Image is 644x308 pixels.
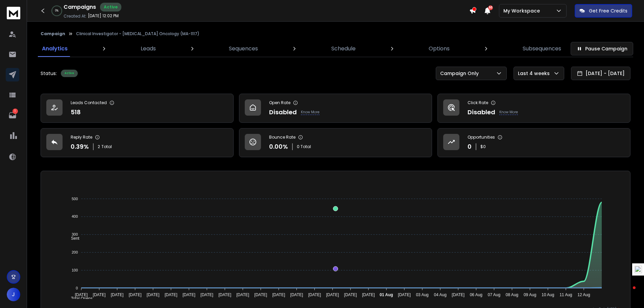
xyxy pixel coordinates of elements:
[269,108,297,117] p: Disabled
[72,215,78,219] tspan: 400
[200,292,213,297] tspan: [DATE]
[362,292,375,297] tspan: [DATE]
[229,45,258,53] p: Sequences
[101,144,112,149] span: Total
[269,135,295,140] p: Bounce Rate
[41,94,234,123] a: Leads Contacted518
[575,4,632,18] button: Get Free Credits
[64,3,96,11] h1: Campaigns
[344,292,357,297] tspan: [DATE]
[41,31,65,37] button: Campaign
[55,9,58,13] p: 0 %
[519,41,565,57] a: Subsequences
[141,45,156,53] p: Leads
[619,285,636,301] iframe: Intercom live chat
[93,292,106,297] tspan: [DATE]
[7,7,20,19] img: logo
[42,45,68,53] p: Analytics
[506,292,518,297] tspan: 08 Aug
[76,31,199,37] p: Clinical Investigator - [MEDICAL_DATA] Oncology (MA-1117)
[297,144,311,149] p: 0 Total
[468,142,472,151] p: 0
[437,94,630,123] a: Click RateDisabledKnow More
[429,45,450,53] p: Options
[440,70,481,77] p: Campaign Only
[71,108,81,117] p: 518
[165,292,177,297] tspan: [DATE]
[559,292,572,297] tspan: 11 Aug
[308,292,321,297] tspan: [DATE]
[437,128,630,157] a: Opportunities0$0
[71,142,89,151] p: 0.39 %
[72,232,78,236] tspan: 300
[72,268,78,272] tspan: 100
[398,292,411,297] tspan: [DATE]
[524,292,536,297] tspan: 09 Aug
[129,292,142,297] tspan: [DATE]
[64,14,87,19] p: Created At:
[239,94,432,123] a: Open RateDisabledKnow More
[571,67,630,80] button: [DATE] - [DATE]
[218,292,231,297] tspan: [DATE]
[225,41,262,57] a: Sequences
[41,70,57,77] p: Status:
[380,292,393,297] tspan: 01 Aug
[523,45,561,53] p: Subsequences
[499,110,518,115] p: Know More
[88,13,119,19] p: [DATE] 12:02 PM
[66,296,93,301] span: Total Opens
[239,128,432,157] a: Bounce Rate0.00%0 Total
[147,292,160,297] tspan: [DATE]
[13,109,18,114] p: 1
[272,292,285,297] tspan: [DATE]
[327,41,360,57] a: Schedule
[290,292,303,297] tspan: [DATE]
[71,135,92,140] p: Reply Rate
[72,250,78,254] tspan: 200
[571,42,633,55] button: Pause Campaign
[416,292,428,297] tspan: 03 Aug
[183,292,195,297] tspan: [DATE]
[236,292,249,297] tspan: [DATE]
[434,292,446,297] tspan: 04 Aug
[480,144,486,149] p: $ 0
[488,5,493,10] span: 50
[100,3,121,11] div: Active
[66,236,79,241] span: Sent
[326,292,339,297] tspan: [DATE]
[518,70,552,77] p: Last 4 weeks
[269,142,288,151] p: 0.00 %
[7,288,20,301] button: J
[488,292,500,297] tspan: 07 Aug
[38,41,72,57] a: Analytics
[468,135,495,140] p: Opportunities
[503,7,543,14] p: My Workspace
[76,286,78,290] tspan: 0
[470,292,482,297] tspan: 06 Aug
[98,144,100,149] span: 2
[331,45,356,53] p: Schedule
[452,292,464,297] tspan: [DATE]
[61,70,78,77] div: Active
[71,100,107,105] p: Leads Contacted
[301,110,319,115] p: Know More
[589,7,627,14] p: Get Free Credits
[137,41,160,57] a: Leads
[542,292,554,297] tspan: 10 Aug
[468,108,495,117] p: Disabled
[41,128,234,157] a: Reply Rate0.39%2Total
[75,292,88,297] tspan: [DATE]
[6,109,19,122] a: 1
[577,292,590,297] tspan: 12 Aug
[468,100,488,105] p: Click Rate
[269,100,290,105] p: Open Rate
[254,292,267,297] tspan: [DATE]
[425,41,454,57] a: Options
[72,197,78,201] tspan: 500
[111,292,124,297] tspan: [DATE]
